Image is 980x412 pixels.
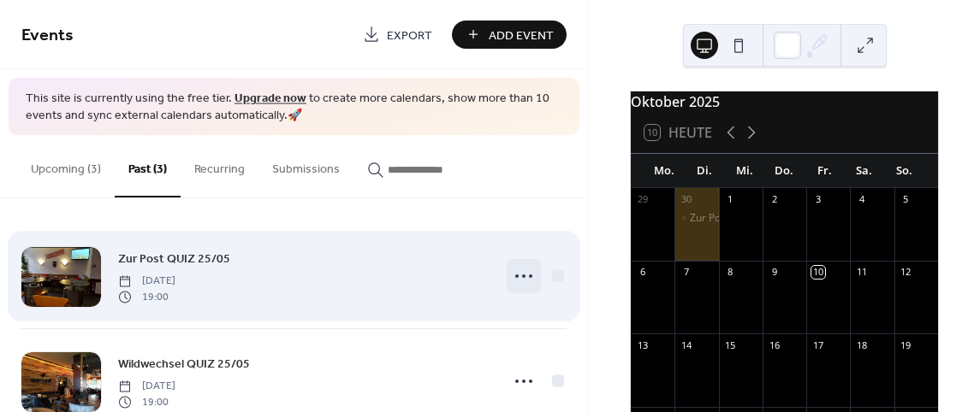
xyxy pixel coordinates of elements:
div: 3 [811,193,824,206]
span: Add Event [489,26,554,44]
div: Sa. [845,154,885,188]
a: Export [350,21,445,49]
div: 15 [724,338,737,351]
div: 10 [811,266,824,279]
span: Wildwechsel QUIZ 25/05 [118,356,250,374]
div: 4 [855,193,868,206]
div: 14 [680,338,692,351]
div: 1 [724,193,737,206]
div: 8 [724,266,737,279]
div: 9 [768,266,781,279]
div: 5 [900,193,912,206]
div: 13 [636,338,649,351]
div: 17 [811,338,824,351]
a: Upgrade now [235,87,306,110]
div: Oktober 2025 [631,91,938,112]
div: 11 [855,266,868,279]
button: Past (3) [115,135,181,197]
div: So. [884,154,924,188]
a: Wildwechsel QUIZ 25/05 [118,354,250,374]
div: 7 [680,266,692,279]
div: 16 [768,338,781,351]
div: Zur Post QUIZ 25/05 [674,211,718,226]
div: 30 [680,193,692,206]
span: Zur Post QUIZ 25/05 [118,250,230,268]
button: Submissions [258,135,353,196]
div: Fr. [805,154,845,188]
a: Zur Post QUIZ 25/05 [118,249,230,268]
button: Recurring [181,135,258,196]
span: Export [387,26,432,44]
div: 18 [855,338,868,351]
span: Events [21,19,74,52]
div: Mi. [724,154,764,188]
div: Do. [764,154,805,188]
span: [DATE] [118,379,175,394]
div: Zur Post QUIZ 25/05 [690,211,786,226]
div: 6 [636,266,649,279]
span: 19:00 [118,289,175,304]
span: This site is currently using the free tier. to create more calendars, show more than 10 events an... [26,91,562,124]
button: Upcoming (3) [17,135,115,196]
button: Add Event [452,21,567,49]
div: 2 [768,193,781,206]
span: [DATE] [118,274,175,289]
div: 19 [900,338,912,351]
div: Mo. [644,154,685,188]
div: 29 [636,193,649,206]
div: 12 [900,266,912,279]
span: 19:00 [118,394,175,409]
div: Di. [685,154,725,188]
